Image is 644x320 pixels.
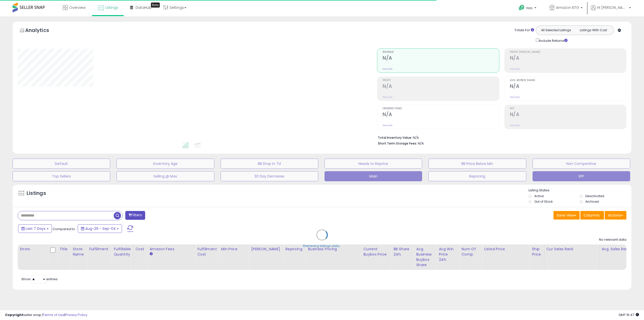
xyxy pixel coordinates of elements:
span: ROI [510,107,626,110]
a: Hi [PERSON_NAME] [591,5,631,16]
button: All Selected Listings [537,27,575,33]
small: Prev: N/A [510,124,520,127]
span: Hi [PERSON_NAME] [597,5,627,10]
button: Listings With Cost [575,27,612,33]
span: Profit [383,79,499,82]
button: Inventory Age [116,159,214,169]
b: Short Term Storage Fees: [378,141,417,146]
button: 30 Day Decrease [221,171,318,181]
button: Non Competitive [533,159,630,169]
span: Listings [105,5,118,10]
button: Top Sellers [13,171,110,181]
h2: N/A [510,83,626,90]
h2: N/A [510,112,626,118]
div: Tooltip anchor [151,3,160,8]
div: Retrieving listings data.. [303,244,341,248]
h5: Analytics [25,27,59,35]
small: Prev: N/A [383,96,392,99]
button: BB Drop in 7d [221,159,318,169]
h2: N/A [383,55,499,62]
button: BB Price Below Min [428,159,526,169]
div: Include Returns [532,38,574,43]
i: Get Help [518,5,525,11]
small: Prev: N/A [510,67,520,70]
button: Repricing [428,171,526,181]
h2: N/A [383,112,499,118]
span: Amazon BTG [556,5,579,10]
span: Help [526,6,533,10]
div: Totals For [514,28,534,33]
button: Default [13,159,110,169]
small: Prev: N/A [510,96,520,99]
button: Needs to Reprice [325,159,422,169]
span: N/A [418,141,424,146]
span: Ordered Items [383,107,499,110]
h2: N/A [383,83,499,90]
span: Avg. Buybox Share [510,79,626,82]
h2: N/A [510,55,626,62]
span: DataHub [136,5,151,10]
span: Profit [PERSON_NAME] [510,51,626,54]
button: Selling @ Max [116,171,214,181]
a: Help [515,1,541,16]
span: Revenue [383,51,499,54]
button: Main [325,171,422,181]
span: Overview [69,5,86,10]
li: N/A [378,134,623,140]
b: Total Inventory Value: [378,135,412,140]
button: SFP [533,171,630,181]
small: Prev: N/A [383,124,392,127]
small: Prev: N/A [383,67,392,70]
